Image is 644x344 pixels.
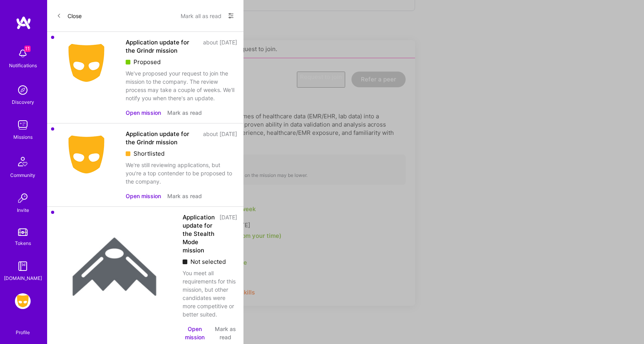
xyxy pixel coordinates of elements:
div: Invite [17,206,29,214]
div: Missions [13,133,33,141]
div: about [DATE] [203,130,237,146]
div: [DOMAIN_NAME] [4,274,42,282]
div: You meet all requirements for this mission, but other candidates were more competitive or better ... [183,269,237,318]
button: Open mission [183,325,207,341]
div: Application update for the Stealth Mode mission [183,213,215,254]
div: [DATE] [220,213,237,254]
img: discovery [15,82,31,98]
img: Invite [15,190,31,206]
div: Tokens [15,239,31,247]
a: Grindr: Data + FE + CyberSecurity + QA [13,293,33,309]
div: Community [10,171,35,179]
div: Application update for the Grindr mission [126,38,198,55]
button: Mark as read [167,192,202,200]
button: Open mission [126,109,161,117]
button: Close [57,9,82,22]
div: Proposed [126,58,237,66]
button: Mark all as read [181,9,221,22]
a: Profile [13,320,33,336]
img: guide book [15,258,31,274]
button: Open mission [126,192,161,200]
img: logo [16,16,31,30]
div: We're still reviewing applications, but you're a top contender to be proposed to the company. [126,161,237,186]
div: Application update for the Grindr mission [126,130,198,146]
div: Not selected [183,258,237,266]
img: Community [13,152,32,171]
button: Mark as read [213,325,237,341]
div: Discovery [12,98,34,106]
img: Company Logo [53,38,119,88]
img: Grindr: Data + FE + CyberSecurity + QA [15,293,31,309]
button: Mark as read [167,109,202,117]
img: tokens [18,228,27,236]
img: Company Logo [53,213,176,336]
div: about [DATE] [203,38,237,55]
img: teamwork [15,117,31,133]
span: 11 [24,46,31,52]
img: bell [15,46,31,61]
div: We've proposed your request to join the mission to the company. The review process may take a cou... [126,69,237,102]
div: Notifications [9,61,37,70]
div: Shortlisted [126,149,237,158]
img: Company Logo [53,130,119,179]
div: Profile [16,328,30,336]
